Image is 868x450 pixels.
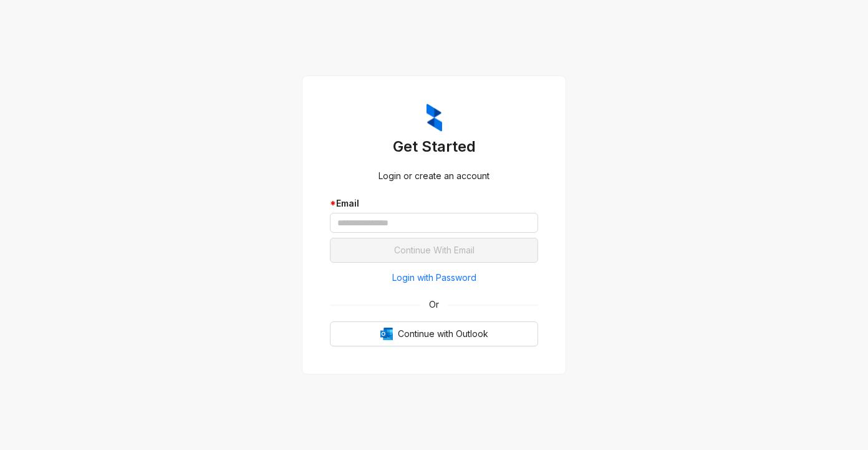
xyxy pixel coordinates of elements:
div: Login or create an account [330,169,538,183]
img: Outlook [380,328,393,340]
button: Login with Password [330,268,538,288]
span: Or [420,298,448,311]
div: Email [330,197,538,210]
img: ZumaIcon [427,104,442,132]
button: Continue With Email [330,238,538,263]
button: OutlookContinue with Outlook [330,321,538,346]
span: Login with Password [392,271,476,285]
h3: Get Started [330,137,538,157]
span: Continue with Outlook [398,327,488,341]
